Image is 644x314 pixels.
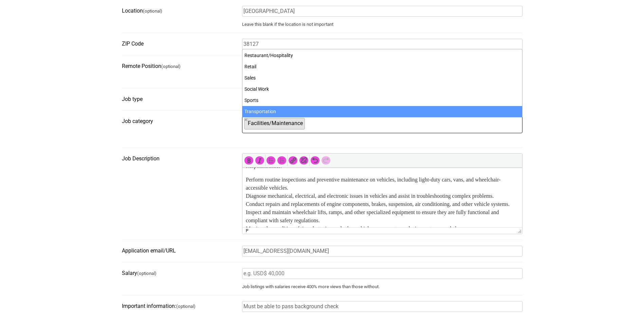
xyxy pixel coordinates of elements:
div: Insert/edit link (Ctrl+K) [288,156,298,165]
button: Remove item [244,118,248,122]
label: Job type [122,94,238,105]
li: Retail [242,61,522,72]
iframe: Rich Text Area. Press Alt-Shift-H for help. [242,168,522,227]
label: Application email/URL [122,245,238,256]
label: Job Description [122,153,238,164]
li: Facilities/Maintenance [244,118,305,129]
label: Job category [122,116,238,127]
small: Job listings with salaries receive 400% more views than those without. [242,284,522,290]
div: p [246,228,249,233]
label: Location [122,5,238,17]
div: Bulleted list (Shift+Alt+U) [266,156,276,165]
li: Restaurant/Hospitality [242,50,522,61]
label: Important information: [122,301,238,312]
div: Italic (Ctrl+I) [255,156,264,165]
label: Salary [122,268,238,279]
div: Undo (Ctrl+Z) [310,156,320,165]
label: Remote Position [122,61,238,72]
div: Remove link (Shift+Alt+S) [299,156,309,165]
li: Sales [242,72,522,84]
small: (optional) [176,304,196,309]
small: (optional) [137,271,157,276]
span: × [244,117,248,123]
label: ZIP Code [122,38,238,49]
input: e.g. USD$ 40,000 [242,268,522,279]
textarea: Search [244,136,248,142]
li: Transportation [242,106,522,117]
div: Redo (Ctrl+Y) [321,156,331,165]
input: e.g. Work visa required [242,301,522,312]
li: Sports [242,95,522,106]
small: (optional) [143,8,162,14]
small: (optional) [161,64,181,69]
p: Perform routine inspections and preventive maintenance on vehicles, including light-duty cars, va... [3,8,276,139]
small: Leave this blank if the location is not important [242,22,522,27]
input: e.g. “Memphis” [242,6,522,17]
li: Social Work [242,84,522,95]
span: Facilities/Maintenance [246,120,303,126]
div: Bold (Ctrl+B) [244,156,254,165]
input: Enter an email address or website URL [242,246,522,257]
div: Numbered list (Shift+Alt+O) [277,156,287,165]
